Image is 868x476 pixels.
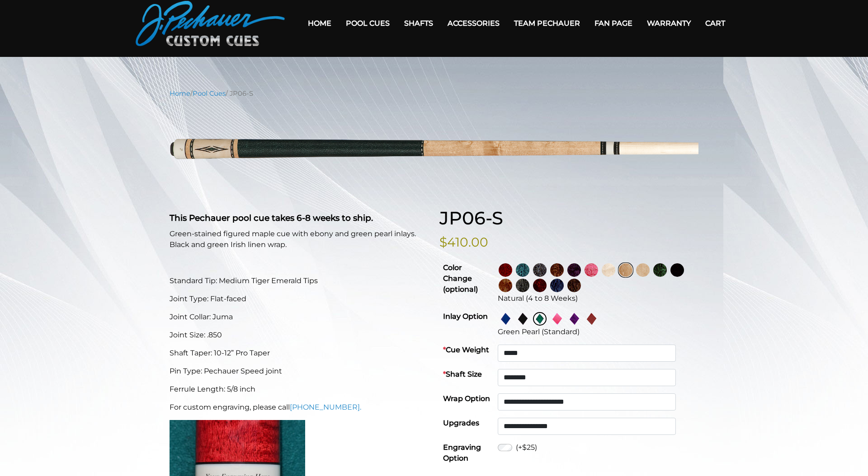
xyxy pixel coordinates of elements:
[301,12,339,35] a: Home
[443,443,481,462] strong: Engraving Option
[170,330,429,341] p: Joint Size: .850
[170,213,373,223] strong: This Pechauer pool cue takes 6-8 weeks to ship.
[170,89,190,98] a: Home
[170,348,429,359] p: Shaft Taper: 10-12” Pro Taper
[170,312,429,322] p: Joint Collar: Juma
[516,442,537,453] label: (+$25)
[533,263,547,277] img: Smoke
[533,279,547,292] img: Burgundy
[443,419,479,427] strong: Upgrades
[516,279,529,292] img: Carbon
[170,275,429,286] p: Standard Tip: Medium Tiger Emerald Tips
[170,294,429,304] p: Joint Type: Flat-faced
[550,312,564,326] img: Pink Pearl
[585,312,598,326] img: Red Pearl
[567,263,581,277] img: Purple
[636,263,650,277] img: Light Natural
[193,89,226,98] a: Pool Cues
[443,263,478,294] strong: Color Change (optional)
[640,12,698,35] a: Warranty
[170,229,429,250] p: Green-stained figured maple cue with ebony and green pearl inlays. Black and green Irish linen wrap.
[170,366,429,377] p: Pin Type: Pechauer Speed joint
[440,12,507,35] a: Accessories
[439,234,488,250] bdi: $410.00
[499,279,512,292] img: Chestnut
[397,12,440,35] a: Shafts
[550,263,564,277] img: Rose
[443,312,488,321] strong: Inlay Option
[339,12,397,35] a: Pool Cues
[567,312,581,326] img: Purple Pearl
[170,402,429,413] p: For custom engraving, please call
[443,370,482,378] strong: Shaft Size
[443,345,489,354] strong: Cue Weight
[602,263,615,277] img: No Stain
[439,207,698,229] h1: JP06-S
[516,263,529,277] img: Turquoise
[498,327,695,337] div: Green Pearl (Standard)
[170,89,698,98] nav: Breadcrumb
[499,263,512,277] img: Wine
[498,293,695,304] div: Natural (4 to 8 Weeks)
[585,263,598,277] img: Pink
[550,279,564,292] img: Blue
[443,394,490,403] strong: Wrap Option
[587,12,640,35] a: Fan Page
[698,12,732,35] a: Cart
[567,279,581,292] img: Black Palm
[136,1,285,46] img: Pechauer Custom Cues
[170,384,429,395] p: Ferrule Length: 5/8 inch
[516,312,529,326] img: Simulated Ebony
[653,263,667,277] img: Green
[670,263,684,277] img: Ebony
[533,312,547,326] img: Green Pearl
[619,263,632,277] img: Natural
[290,403,361,411] a: [PHONE_NUMBER].
[499,312,512,326] img: Blue Pearl
[507,12,587,35] a: Team Pechauer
